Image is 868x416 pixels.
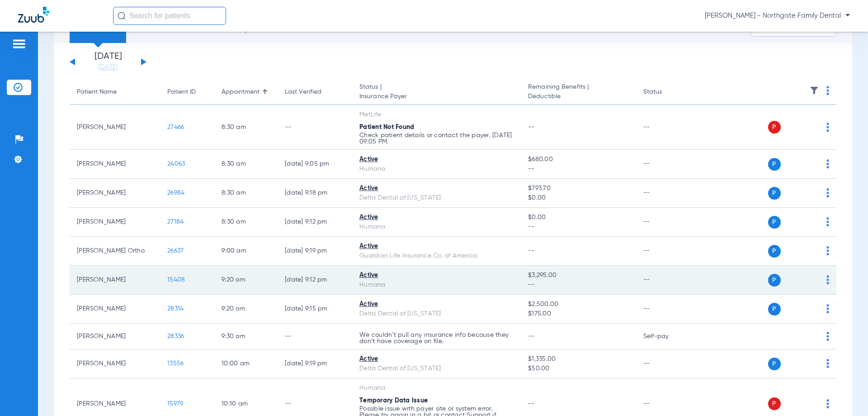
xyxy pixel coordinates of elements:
td: [DATE] 9:19 PM [278,237,352,266]
img: group-dot-blue.svg [826,123,829,132]
img: group-dot-blue.svg [826,188,829,197]
td: -- [636,266,697,295]
img: group-dot-blue.svg [826,246,829,255]
th: Status [636,80,697,105]
span: -- [528,124,535,130]
td: -- [278,105,352,150]
span: Deductible [528,92,628,101]
span: Patient Not Found [359,124,414,130]
div: Appointment [222,87,259,97]
td: [PERSON_NAME] [70,295,160,324]
span: P [768,121,781,134]
p: We couldn’t pull any insurance info because they don’t have coverage on file. [359,332,514,344]
span: 27184 [167,219,184,225]
td: -- [636,150,697,179]
span: -- [528,248,535,254]
span: 24063 [167,161,185,167]
div: Humana [359,222,514,232]
div: Humana [359,164,514,174]
span: P [768,358,781,370]
span: $0.00 [528,193,628,203]
img: group-dot-blue.svg [826,275,829,284]
td: [PERSON_NAME] [70,208,160,237]
img: group-dot-blue.svg [826,359,829,368]
span: -- [528,222,628,232]
td: -- [636,349,697,378]
div: Patient Name [77,87,153,97]
th: Remaining Benefits | [521,80,636,105]
input: Search for patients [113,7,226,25]
span: 28314 [167,306,184,312]
td: [PERSON_NAME] [70,150,160,179]
span: 28336 [167,333,184,339]
td: 9:30 AM [214,324,278,349]
td: [PERSON_NAME] [70,266,160,295]
div: Active [359,242,514,251]
span: Insurance Payer [359,92,514,101]
div: Active [359,184,514,193]
img: group-dot-blue.svg [826,86,829,95]
div: Active [359,155,514,164]
img: group-dot-blue.svg [826,332,829,341]
p: Check patient details or contact the payer. [DATE] 09:05 PM. [359,132,514,145]
td: -- [636,295,697,324]
img: group-dot-blue.svg [826,159,829,168]
div: Delta Dental of [US_STATE] [359,364,514,373]
div: Active [359,354,514,364]
span: 27466 [167,124,184,130]
div: Humana [359,280,514,290]
span: $50.00 [528,364,628,373]
a: [DATE] [81,63,135,72]
div: Patient Name [77,87,117,97]
td: [DATE] 9:18 PM [278,179,352,208]
span: Temporary Data Issue [359,397,428,404]
td: -- [636,208,697,237]
span: -- [528,333,535,339]
td: [PERSON_NAME] [70,179,160,208]
span: P [768,274,781,287]
td: [DATE] 9:12 PM [278,208,352,237]
div: Delta Dental of [US_STATE] [359,193,514,203]
img: group-dot-blue.svg [826,399,829,408]
td: 9:20 AM [214,266,278,295]
span: P [768,158,781,171]
td: [PERSON_NAME] Ortho [70,237,160,266]
div: Active [359,213,514,222]
td: -- [636,179,697,208]
td: [DATE] 9:15 PM [278,295,352,324]
div: Patient ID [167,87,207,97]
span: [PERSON_NAME] - Northgate Family Dental [705,11,850,20]
td: -- [278,324,352,349]
span: P [768,245,781,258]
span: $175.00 [528,309,628,319]
span: 26984 [167,190,184,196]
td: Self-pay [636,324,697,349]
span: P [768,216,781,229]
span: 26637 [167,248,184,254]
td: 8:30 AM [214,208,278,237]
div: Patient ID [167,87,196,97]
div: Last Verified [285,87,321,97]
td: -- [636,237,697,266]
span: -- [528,401,535,407]
span: P [768,397,781,410]
td: [DATE] 9:05 PM [278,150,352,179]
td: 8:30 AM [214,105,278,150]
span: 13556 [167,360,184,367]
span: $0.00 [528,213,628,222]
div: Appointment [222,87,270,97]
span: 15408 [167,277,185,283]
span: $2,500.00 [528,300,628,309]
img: Zuub Logo [18,7,49,23]
td: [PERSON_NAME] [70,349,160,378]
td: 10:00 AM [214,349,278,378]
img: filter.svg [810,86,819,95]
div: Humana [359,383,514,393]
div: Last Verified [285,87,345,97]
span: $3,295.00 [528,271,628,280]
span: 15979 [167,401,183,407]
img: hamburger-icon [12,38,26,49]
td: [DATE] 9:19 PM [278,349,352,378]
th: Status | [352,80,521,105]
span: P [768,303,781,316]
